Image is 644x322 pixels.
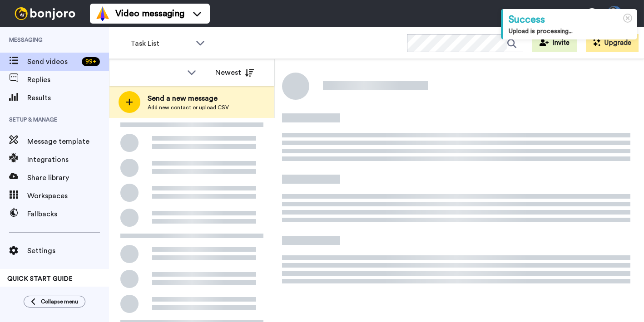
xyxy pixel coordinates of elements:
div: Success [509,13,632,27]
span: Results [27,93,109,103]
span: Integrations [27,154,109,165]
button: Upgrade [586,34,639,52]
span: Message template [27,136,109,147]
span: Share library [27,172,109,183]
span: QUICK START GUIDE [7,276,73,282]
img: vm-color.svg [95,6,110,21]
div: Upload is processing... [509,27,632,36]
span: Send videos [27,56,78,67]
button: Invite [532,34,577,52]
span: Fallbacks [27,209,109,220]
span: Send a new message [148,93,229,104]
span: Video messaging [115,7,184,20]
span: Settings [27,245,109,256]
span: Replies [27,74,109,85]
span: Task List [130,38,191,49]
span: Workspaces [27,190,109,201]
button: Collapse menu [24,296,85,307]
div: 99 + [82,57,100,66]
span: Collapse menu [41,298,78,305]
img: bj-logo-header-white.svg [11,7,79,20]
button: Newest [208,63,261,82]
span: Add new contact or upload CSV [148,104,229,111]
